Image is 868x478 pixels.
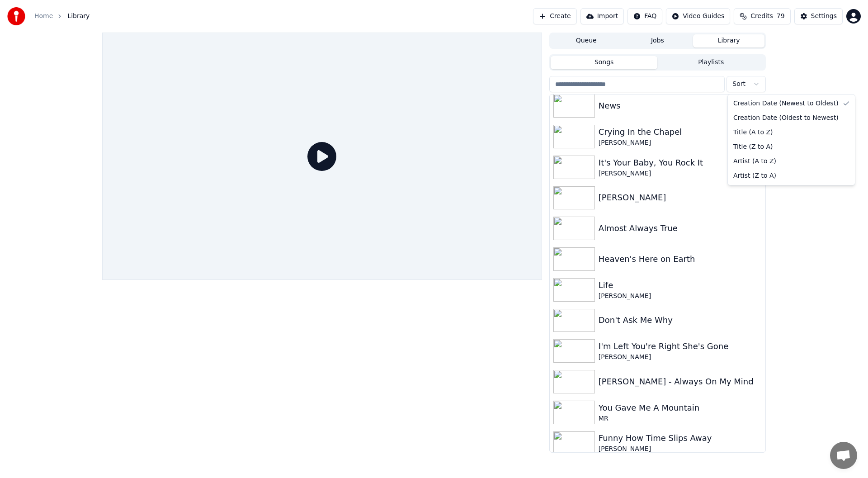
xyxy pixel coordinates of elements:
span: Artist (A to Z) [733,157,776,166]
span: Artist (Z to A) [733,171,776,180]
span: Title (Z to A) [733,142,773,151]
span: Creation Date (Oldest to Newest) [733,114,839,123]
span: Title (A to Z) [733,128,773,137]
span: Creation Date (Newest to Oldest) [733,99,839,108]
